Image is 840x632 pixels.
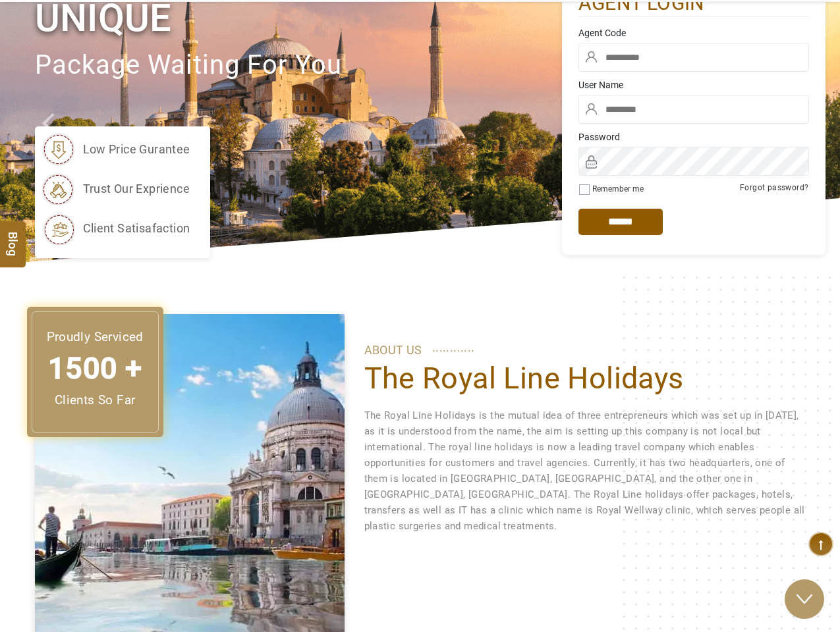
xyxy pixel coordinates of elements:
[5,232,22,243] span: Blog
[35,43,562,88] p: package waiting for you
[42,212,190,245] li: client satisafaction
[596,225,827,567] iframe: chat widget
[592,184,644,194] label: Remember me
[578,130,809,144] label: Password
[798,2,840,264] a: Check next image
[740,183,808,192] a: Forgot password?
[364,408,806,534] p: The Royal Line Holidays is the mutual idea of three entrepreneurs which was set up in [DATE], as ...
[25,2,67,264] a: Check next prev
[578,26,809,39] label: Agent Code
[432,338,475,357] span: ............
[578,78,809,92] label: User Name
[364,360,806,397] h1: The Royal Line Holidays
[596,583,827,612] iframe: chat widget
[364,340,806,360] p: ABOUT US
[42,172,190,205] li: trust our exprience
[785,579,827,619] iframe: chat widget
[42,133,190,166] li: low price gurantee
